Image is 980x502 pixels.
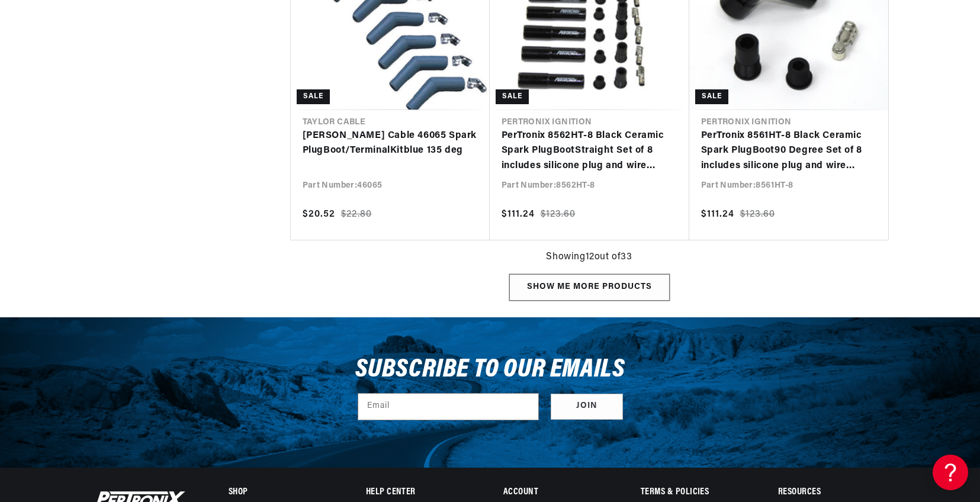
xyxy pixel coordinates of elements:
[355,359,625,381] h3: Subscribe to our emails
[303,128,478,159] a: [PERSON_NAME] Cable 46065 Spark PlugBoot/TerminalKitblue 135 deg
[502,128,677,174] a: PerTronix 8562HT-8 Black Ceramic Spark PlugBootStraight Set of 8 includes silicone plug and wire ...
[358,394,538,420] input: Email
[509,274,670,301] div: Show me more products
[551,394,623,420] button: Subscribe
[546,250,632,265] span: Showing 12 out of 33
[701,128,876,174] a: PerTronix 8561HT-8 Black Ceramic Spark PlugBoot90 Degree Set of 8 includes silicone plug and wire...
